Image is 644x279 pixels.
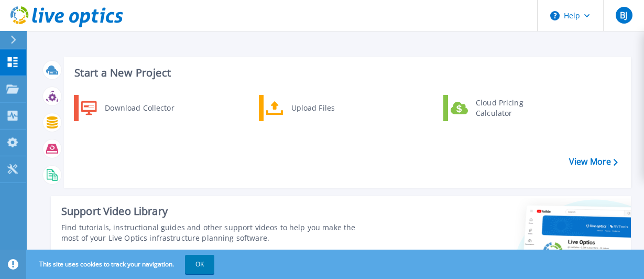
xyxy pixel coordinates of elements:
[471,98,548,119] div: Cloud Pricing Calculator
[61,222,363,243] div: Find tutorials, instructional guides and other support videos to help you make the most of your L...
[100,98,179,119] div: Download Collector
[286,98,364,119] div: Upload Files
[74,95,181,121] a: Download Collector
[259,95,366,121] a: Upload Files
[569,157,618,167] a: View More
[443,95,551,121] a: Cloud Pricing Calculator
[620,11,627,19] span: BJ
[74,67,617,79] h3: Start a New Project
[185,255,214,274] button: OK
[29,255,214,274] span: This site uses cookies to track your navigation.
[61,205,363,218] div: Support Video Library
